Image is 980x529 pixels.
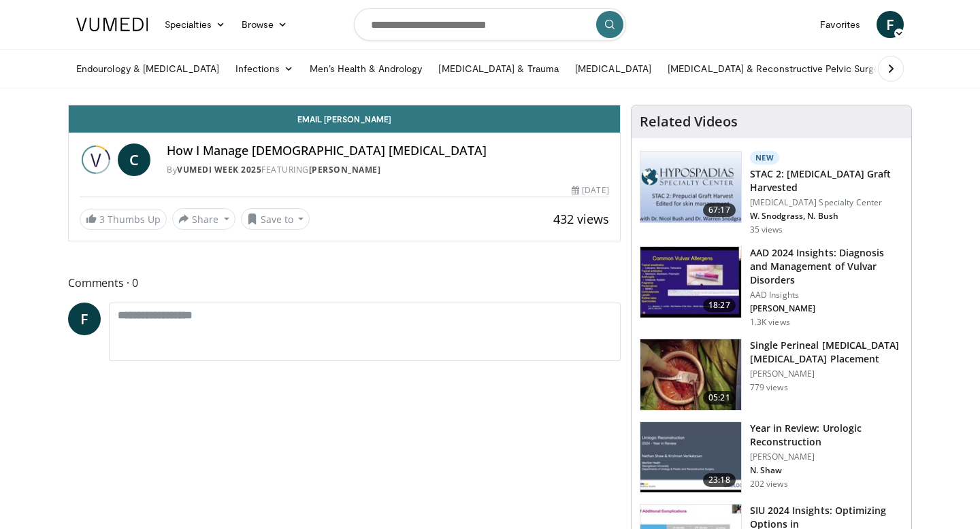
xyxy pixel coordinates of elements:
[750,303,903,314] p: [PERSON_NAME]
[750,290,903,301] p: AAD Insights
[80,143,112,176] img: Vumedi Week 2025
[68,274,621,292] span: Comments 0
[750,211,903,222] p: W. Snodgrass, N. Bush
[68,303,101,335] a: F
[640,152,741,222] img: 01f3608b-8eda-4dca-98de-52c159a81040.png.150x105_q85_crop-smart_upscale.png
[703,391,736,405] span: 05:21
[167,143,609,158] h4: How I Manage [DEMOGRAPHIC_DATA] [MEDICAL_DATA]
[233,11,296,38] a: Browse
[99,213,105,226] span: 3
[553,211,609,227] span: 432 views
[750,151,780,165] p: New
[640,246,903,328] a: 18:27 AAD 2024 Insights: Diagnosis and Management of Vulvar Disorders AAD Insights [PERSON_NAME] ...
[750,167,903,194] h3: STAC 2: [MEDICAL_DATA] Graft Harvested
[567,55,659,82] a: [MEDICAL_DATA]
[640,339,903,411] a: 05:21 Single Perineal [MEDICAL_DATA] [MEDICAL_DATA] Placement [PERSON_NAME] 779 views
[750,465,903,476] p: N. Shaw
[750,382,788,393] p: 779 views
[659,55,896,82] a: [MEDICAL_DATA] & Reconstructive Pelvic Surgery
[309,164,381,175] a: [PERSON_NAME]
[640,114,738,130] h4: Related Videos
[750,317,790,328] p: 1.3K views
[750,197,903,208] p: [MEDICAL_DATA] Specialty Center
[572,184,608,197] div: [DATE]
[167,164,609,176] div: By FEATURING
[68,55,227,82] a: Endourology & [MEDICAL_DATA]
[877,11,904,38] a: F
[640,339,741,410] img: 735fcd68-c9dc-4d64-bd7c-3ac0607bf3e9.150x105_q85_crop-smart_upscale.jpg
[812,11,868,38] a: Favorites
[750,369,903,379] p: [PERSON_NAME]
[703,203,736,217] span: 67:17
[640,422,903,494] a: 23:18 Year in Review: Urologic Reconstruction [PERSON_NAME] N. Shaw 202 views
[301,55,431,82] a: Men’s Health & Andrology
[241,208,310,230] button: Save to
[750,479,788,490] p: 202 views
[76,18,148,31] img: VuMedi Logo
[750,339,903,366] h3: Single Perineal [MEDICAL_DATA] [MEDICAL_DATA] Placement
[69,105,620,133] a: Email [PERSON_NAME]
[750,422,903,449] h3: Year in Review: Urologic Reconstruction
[227,55,301,82] a: Infections
[703,298,736,312] span: 18:27
[172,208,235,230] button: Share
[80,209,167,230] a: 3 Thumbs Up
[640,247,741,318] img: 391116fa-c4eb-4293-bed8-ba80efc87e4b.150x105_q85_crop-smart_upscale.jpg
[157,11,233,38] a: Specialties
[118,143,150,176] a: C
[640,151,903,235] a: 67:17 New STAC 2: [MEDICAL_DATA] Graft Harvested [MEDICAL_DATA] Specialty Center W. Snodgrass, N....
[750,451,903,462] p: [PERSON_NAME]
[430,55,567,82] a: [MEDICAL_DATA] & Trauma
[177,164,261,175] a: Vumedi Week 2025
[750,224,783,235] p: 35 views
[640,422,741,493] img: a4763f22-b98d-4ca7-a7b0-76e2b474f451.png.150x105_q85_crop-smart_upscale.png
[354,8,626,41] input: Search topics, interventions
[750,246,903,287] h3: AAD 2024 Insights: Diagnosis and Management of Vulvar Disorders
[703,473,736,487] span: 23:18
